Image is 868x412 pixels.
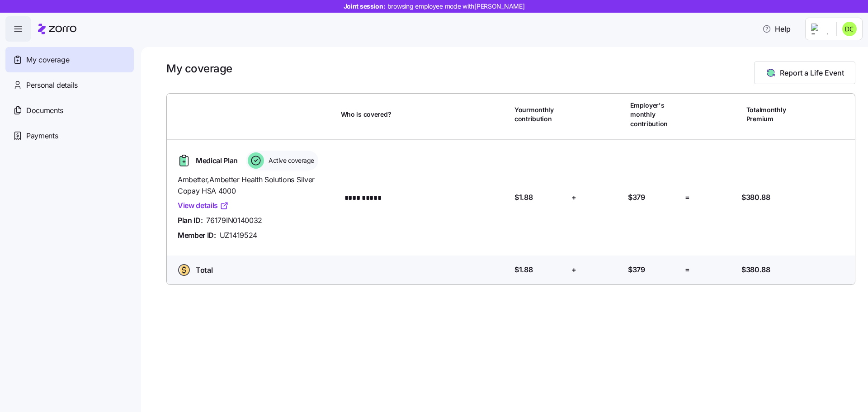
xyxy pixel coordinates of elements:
[811,24,829,34] img: Employer logo
[178,174,334,197] span: Ambetter , Ambetter Health Solutions Silver Copay HSA 4000
[741,192,770,203] span: $380.88
[514,192,533,203] span: $1.88
[5,123,134,148] a: Payments
[630,101,681,128] span: Employer's monthly contribution
[746,105,797,124] span: Total monthly Premium
[571,264,576,275] span: +
[206,215,262,226] span: 76179IN0140032
[26,130,58,142] span: Payments
[5,98,134,123] a: Documents
[685,264,690,275] span: =
[628,192,645,203] span: $379
[344,2,525,11] span: Joint session:
[5,47,134,72] a: My coverage
[341,110,392,119] span: Who is covered?
[571,192,576,203] span: +
[178,230,216,241] span: Member ID:
[196,155,238,166] span: Medical Plan
[387,2,525,11] span: browsing employee mode with [PERSON_NAME]
[514,105,565,124] span: Your monthly contribution
[685,192,690,203] span: =
[26,80,78,91] span: Personal details
[5,72,134,98] a: Personal details
[762,24,791,34] span: Help
[220,230,257,241] span: UZ1419524
[842,22,857,36] img: 5a395b15adb52a27f6b5c71c7cfb3fa0
[628,264,645,275] span: $379
[178,215,203,226] span: Plan ID:
[196,265,212,276] span: Total
[26,105,63,116] span: Documents
[166,62,232,76] h1: My coverage
[741,264,770,275] span: $380.88
[780,67,844,78] span: Report a Life Event
[26,54,69,66] span: My coverage
[514,264,533,275] span: $1.88
[178,200,229,211] a: View details
[266,156,314,165] span: Active coverage
[754,62,855,84] button: Report a Life Event
[755,20,798,38] button: Help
